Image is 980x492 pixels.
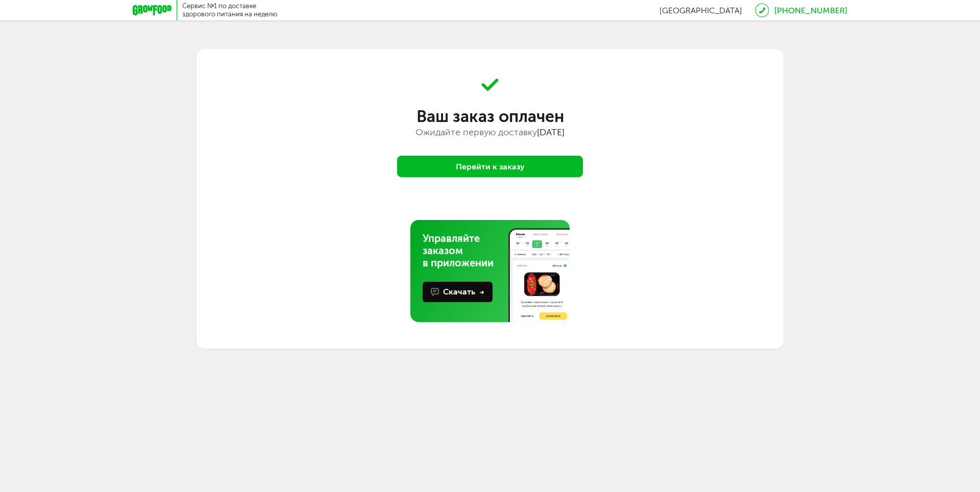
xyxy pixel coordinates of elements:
div: Ваш заказ оплачен [197,108,783,125]
div: Ожидайте первую доставку [197,125,783,139]
button: Перейти к заказу [397,156,583,177]
div: Сервис №1 по доставке здорового питания на неделю [182,2,278,18]
span: [GEOGRAPHIC_DATA] [659,6,742,15]
div: Управляйте заказом в приложении [423,232,504,269]
button: Скачать [423,282,493,302]
div: Скачать [443,286,484,298]
span: [DATE] [537,127,565,138]
a: [PHONE_NUMBER] [774,6,847,15]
